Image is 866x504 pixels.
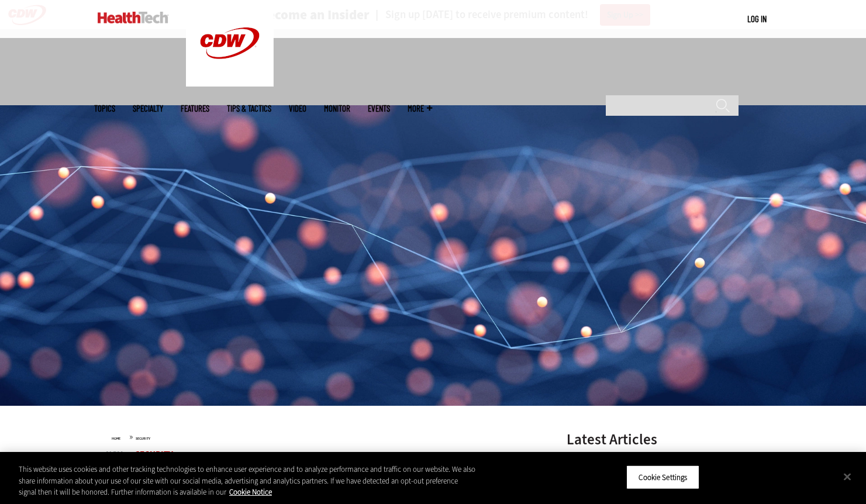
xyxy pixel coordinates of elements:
[106,450,122,459] span: Nov
[289,104,306,113] a: Video
[834,464,860,489] button: Close
[747,13,767,25] div: User menu
[747,13,767,24] a: Log in
[98,12,168,23] img: Home
[626,465,699,489] button: Cookie Settings
[324,104,350,113] a: MonITor
[136,436,150,441] a: Security
[408,104,432,113] span: More
[19,464,477,498] div: This website uses cookies and other tracking technologies to enhance user experience and to analy...
[368,104,390,113] a: Events
[181,104,209,113] a: Features
[112,436,120,441] a: Home
[133,104,163,113] span: Specialty
[227,104,271,113] a: Tips & Tactics
[135,448,173,460] a: Security
[186,77,274,89] a: CDW
[112,432,536,441] div: »
[567,432,742,447] h3: Latest Articles
[229,487,272,497] a: More information about your privacy
[94,104,115,113] span: Topics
